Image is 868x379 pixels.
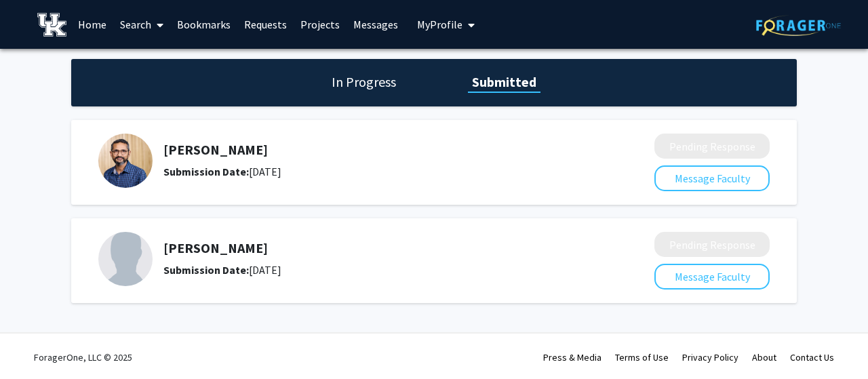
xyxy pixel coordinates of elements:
iframe: Chat [10,318,58,369]
img: Profile Picture [98,232,153,286]
img: Profile Picture [98,134,153,188]
h1: Submitted [468,73,540,92]
a: Search [113,1,170,48]
div: [DATE] [163,163,583,180]
a: Privacy Policy [682,351,738,363]
button: Message Faculty [654,165,770,191]
b: Submission Date: [163,165,249,178]
button: Pending Response [654,232,770,257]
img: ForagerOne Logo [756,15,841,36]
a: Requests [237,1,294,48]
a: Message Faculty [654,270,770,283]
h5: [PERSON_NAME] [163,142,583,158]
a: Bookmarks [170,1,237,48]
a: Press & Media [543,351,601,363]
span: My Profile [417,18,462,31]
h1: In Progress [328,73,400,92]
a: About [752,351,776,363]
b: Submission Date: [163,263,249,277]
h5: [PERSON_NAME] [163,240,583,256]
a: Messages [347,1,405,48]
a: Home [71,1,113,48]
a: Message Faculty [654,172,770,185]
button: Pending Response [654,134,770,159]
a: Contact Us [790,351,834,363]
div: [DATE] [163,262,583,278]
img: University of Kentucky Logo [37,13,66,37]
a: Projects [294,1,347,48]
button: Message Faculty [654,264,770,290]
a: Terms of Use [615,351,669,363]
